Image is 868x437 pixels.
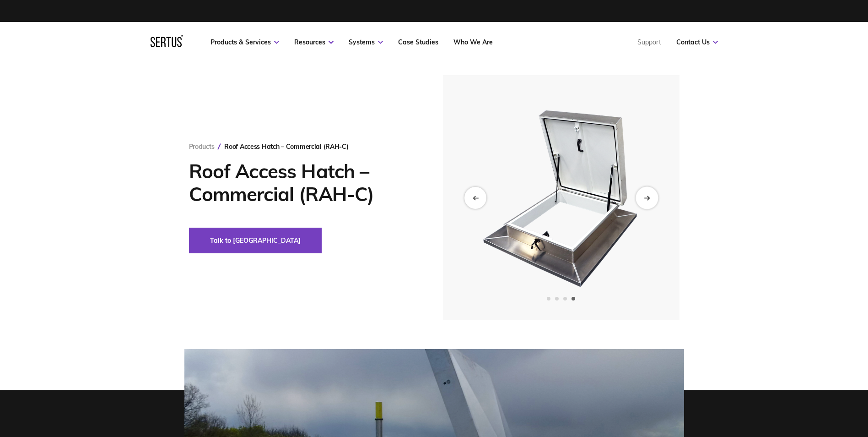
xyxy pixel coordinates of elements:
span: Go to slide 3 [563,297,567,300]
a: Case Studies [398,38,438,46]
div: Previous slide [464,187,486,209]
a: Products & Services [210,38,279,46]
a: Support [637,38,661,46]
button: Talk to [GEOGRAPHIC_DATA] [189,228,322,253]
a: Contact Us [676,38,718,46]
a: Who We Are [453,38,493,46]
h1: Roof Access Hatch – Commercial (RAH-C) [189,160,415,206]
span: Go to slide 2 [555,297,559,300]
div: Next slide [636,186,658,209]
iframe: Chat Widget [703,331,868,437]
a: Products [189,142,215,151]
a: Resources [294,38,334,46]
span: Go to slide 1 [547,297,550,300]
a: Systems [349,38,383,46]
